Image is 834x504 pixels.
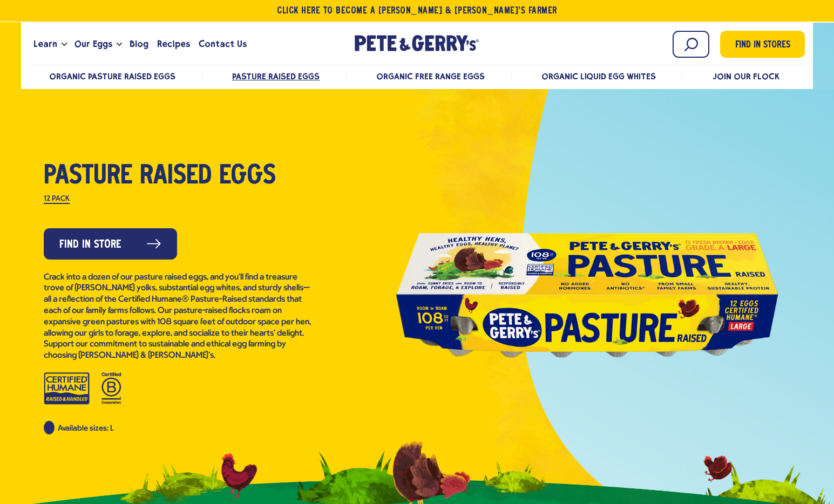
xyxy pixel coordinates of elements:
a: Learn [29,30,62,59]
span: Our Eggs [74,37,112,51]
span: Find in Store [59,236,121,253]
button: Open the dropdown menu for Our Eggs [117,43,122,46]
span: Blog [130,37,148,51]
h1: Pasture Raised Eggs [44,162,314,190]
nav: desktop product menu [29,64,805,87]
a: Find in Store [44,228,177,260]
button: Open the dropdown menu for Learn [62,43,67,46]
a: Join Our Flock [713,71,779,81]
a: Recipes [153,30,194,59]
span: Contact Us [199,37,247,51]
a: Organic Liquid Egg Whites [541,71,656,81]
a: Organic Pasture Raised Eggs [49,71,176,81]
label: 12 Pack [44,195,70,204]
a: Blog [125,30,153,59]
span: Recipes [157,37,190,51]
span: Find in Stores [735,38,790,53]
span: Learn [33,37,57,51]
input: Search [673,31,709,58]
p: Crack into a dozen of our pasture raised eggs, and you’ll find a treasure trove of [PERSON_NAME] ... [44,272,314,362]
a: Organic Free Range Eggs [376,71,485,81]
a: Find in Stores [720,31,805,58]
span: Available sizes: L [58,425,113,433]
a: Our Eggs [70,30,117,59]
a: Contact Us [194,30,251,59]
a: Pasture Raised Eggs [232,71,320,81]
